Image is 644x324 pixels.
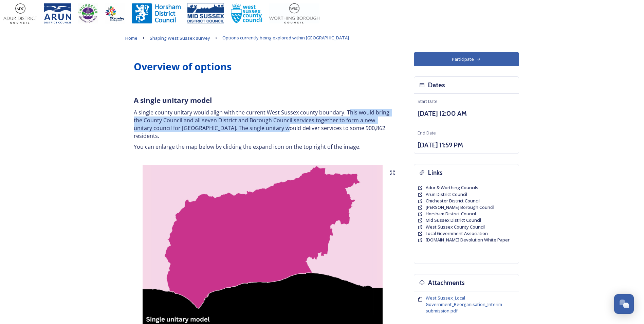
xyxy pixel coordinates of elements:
p: A single county unitary would align with the current West Sussex county boundary. This would brin... [134,109,392,140]
img: 150ppimsdc%20logo%20blue.png [187,3,224,24]
span: Shaping West Sussex survey [150,35,210,41]
img: Horsham%20DC%20Logo.jpg [132,3,181,24]
span: Home [125,35,137,41]
span: Adur & Worthing Councils [426,184,478,191]
strong: A single unitary model [134,95,212,105]
a: Arun District Council [426,191,467,198]
a: Chichester District Council [426,198,480,204]
img: Adur%20logo%20%281%29.jpeg [3,3,37,24]
a: Local Government Association [426,230,488,237]
h3: [DATE] 12:00 AM [418,109,515,119]
button: Open Chat [614,294,634,314]
img: Arun%20District%20Council%20logo%20blue%20CMYK.jpg [44,3,71,24]
a: Adur & Worthing Councils [426,184,478,191]
button: Participate [414,52,519,66]
span: West Sussex County Council [426,224,485,230]
a: Shaping West Sussex survey [150,34,210,42]
h3: Links [428,168,443,178]
span: [PERSON_NAME] Borough Council [426,204,494,210]
span: Start Date [418,98,438,104]
h3: [DATE] 11:59 PM [418,140,515,150]
span: Options currently being explored within [GEOGRAPHIC_DATA] [222,35,349,41]
strong: Overview of options [134,60,232,73]
span: End Date [418,130,436,136]
a: West Sussex County Council [426,224,485,230]
img: CDC%20Logo%20-%20you%20may%20have%20a%20better%20version.jpg [78,3,98,24]
span: Chichester District Council [426,198,480,204]
a: Home [125,34,137,42]
h3: Attachments [428,278,465,288]
p: You can enlarge the map below by clicking the expand icon on the top right of the image. [134,143,392,151]
img: WSCCPos-Spot-25mm.jpg [231,3,263,24]
a: [PERSON_NAME] Borough Council [426,204,494,211]
a: Horsham District Council [426,211,476,217]
img: Crawley%20BC%20logo.jpg [105,3,125,24]
a: Mid Sussex District Council [426,217,481,223]
a: [DOMAIN_NAME] Devolution White Paper [426,237,510,243]
h3: Dates [428,80,445,90]
img: Worthing_Adur%20%281%29.jpg [269,3,319,24]
span: Horsham District Council [426,211,476,217]
span: West Sussex_Local Government_Reorganisation_Interim submission.pdf [426,295,502,314]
